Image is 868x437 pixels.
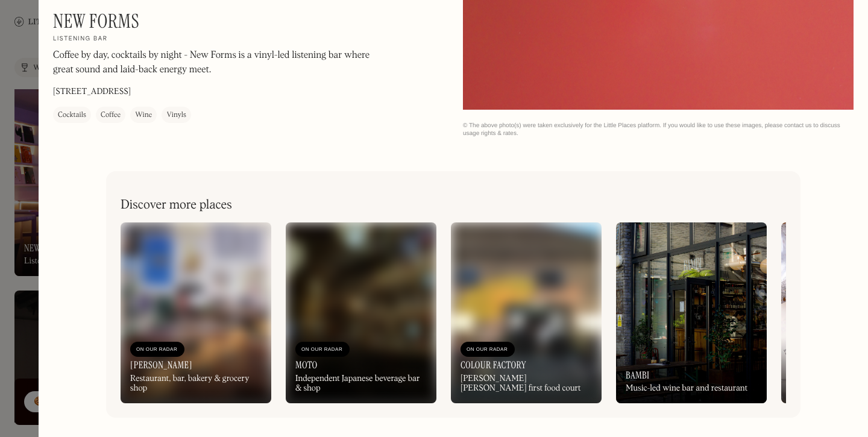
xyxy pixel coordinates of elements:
[121,222,271,403] a: On Our Radar[PERSON_NAME]Restaurant, bar, bakery & grocery shop
[130,374,262,394] div: Restaurant, bar, bakery & grocery shop
[301,344,344,356] div: On Our Radar
[101,109,121,121] div: Coffee
[451,222,602,403] a: On Our RadarColour Factory[PERSON_NAME] [PERSON_NAME] first food court
[461,374,592,394] div: [PERSON_NAME] [PERSON_NAME] first food court
[463,122,854,137] div: © The above photo(s) were taken exclusively for the Little Places platform. If you would like to ...
[461,359,526,371] h3: Colour Factory
[286,222,436,403] a: On Our RadarMotoIndependent Japanese beverage bar & shop
[616,222,767,403] a: BambiMusic-led wine bar and restaurant
[295,359,318,371] h3: Moto
[135,109,152,121] div: Wine
[53,86,131,98] p: [STREET_ADDRESS]
[166,109,186,121] div: Vinyls
[136,344,178,356] div: On Our Radar
[626,383,747,394] div: Music-led wine bar and restaurant
[130,359,192,371] h3: [PERSON_NAME]
[467,344,509,356] div: On Our Radar
[626,369,649,381] h3: Bambi
[58,109,86,121] div: Cocktails
[121,198,232,213] h2: Discover more places
[295,374,427,394] div: Independent Japanese beverage bar & shop
[53,48,379,77] p: Coffee by day, cocktails by night - New Forms is a vinyl-led listening bar where great sound and ...
[53,10,139,33] h1: New Forms
[53,35,108,43] h2: Listening bar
